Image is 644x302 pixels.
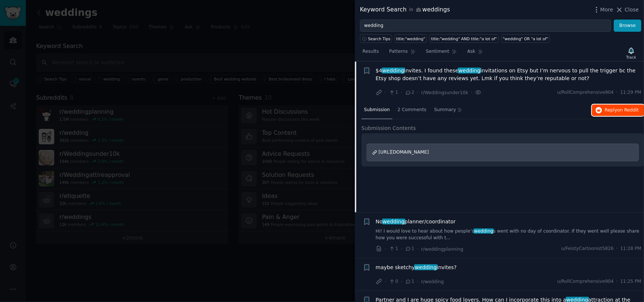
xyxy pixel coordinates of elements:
[368,36,391,41] span: Search Tips
[557,89,614,96] span: u/RollComprehensive904
[458,68,481,73] span: wedding
[620,278,641,285] span: 11:25 PM
[361,124,416,132] span: Submission Contents
[625,6,639,14] span: Close
[389,89,398,96] span: 1
[429,34,499,43] a: title:"wedding" AND title:"a lot of"
[616,246,618,252] span: ·
[616,6,639,14] button: Close
[624,45,639,61] button: Track
[600,6,613,14] span: More
[385,278,386,285] span: ·
[421,279,444,284] span: r/wedding
[398,107,426,113] span: 2 Comments
[414,264,437,270] span: wedding
[387,46,418,61] a: Patterns
[397,36,425,41] div: title:"wedding"
[620,246,641,252] span: 11:28 PM
[405,278,414,285] span: 1
[431,36,497,41] div: title:"wedding" AND title:"a lot of"
[389,48,408,55] span: Patterns
[409,7,413,13] span: in
[382,219,405,224] span: wedding
[389,246,398,252] span: 1
[360,5,450,14] div: Keyword Search weddings
[379,150,429,155] span: [URL][DOMAIN_NAME]
[561,246,614,252] span: u/FeistyCartoonist5826
[367,144,639,161] a: [URL][DOMAIN_NAME]
[385,245,386,253] span: ·
[401,278,402,285] span: ·
[417,245,419,253] span: ·
[401,89,402,96] span: ·
[592,104,644,116] button: Replyon Reddit
[426,48,449,55] span: Sentiment
[389,278,398,285] span: 0
[423,46,460,61] a: Sentiment
[501,34,550,43] a: "wedding" OR "a lot of"
[401,245,402,253] span: ·
[360,46,381,61] a: Results
[617,107,639,113] span: on Reddit
[626,55,636,60] div: Track
[474,229,494,234] span: wedding
[376,218,456,226] a: Noweddingplanner/coordinator
[395,34,427,43] a: title:"wedding"
[620,89,641,96] span: 11:29 PM
[417,89,419,96] span: ·
[616,89,618,96] span: ·
[376,264,457,271] a: maybe sketchyweddinginvites?
[614,20,641,32] button: Browse
[364,107,390,113] span: Submission
[465,46,486,61] a: Ask
[360,34,392,43] button: Search Tips
[557,278,614,285] span: u/RollComprehensive904
[376,67,642,82] a: $4weddinginvites. I found theseweddinginvitations on Etsy but I’m nervous to pull the trigger bc ...
[360,20,611,32] input: Try a keyword related to your business
[503,36,548,41] div: "wedding" OR "a lot of"
[382,68,405,73] span: wedding
[376,264,457,271] span: maybe sketchy invites?
[421,90,468,95] span: r/Weddingsunder10k
[385,89,386,96] span: ·
[405,246,414,252] span: 1
[434,107,456,113] span: Summary
[376,218,456,226] span: No planner/coordinator
[471,89,472,96] span: ·
[421,247,463,252] span: r/weddingplanning
[605,107,639,114] span: Reply
[593,6,613,14] button: More
[467,48,475,55] span: Ask
[417,278,419,285] span: ·
[616,278,618,285] span: ·
[376,228,642,241] a: Hi! I would love to hear about how people’sweddings went with no day of coordinator. If they went...
[363,48,379,55] span: Results
[376,67,642,82] span: $4 invites. I found these invitations on Etsy but I’m nervous to pull the trigger bc the Etsy sho...
[405,89,414,96] span: 2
